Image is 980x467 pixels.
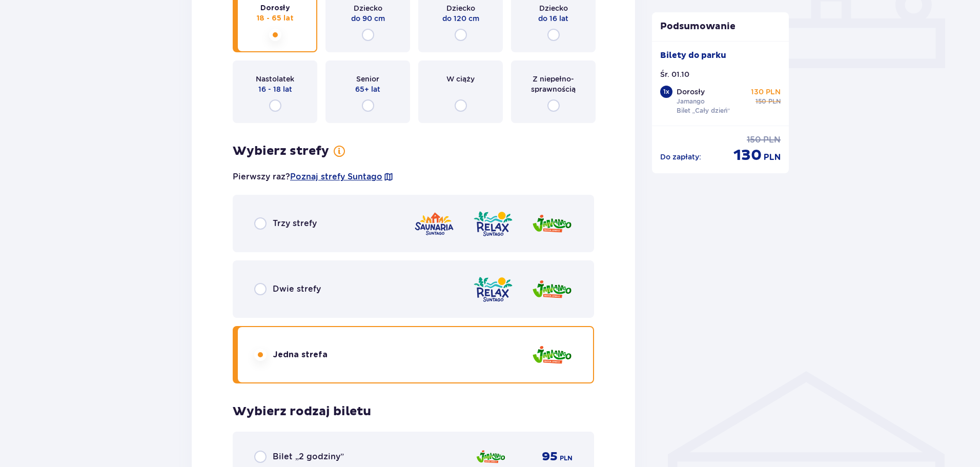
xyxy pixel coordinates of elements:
[560,454,573,463] p: PLN
[273,283,321,295] p: Dwie strefy
[260,3,290,13] p: Dorosły
[290,171,382,182] a: Poznaj strefy Suntago
[763,134,781,146] p: PLN
[257,13,294,24] p: 18 - 65 lat
[446,74,475,84] p: W ciąży
[258,84,292,94] p: 16 - 18 lat
[733,146,762,165] p: 130
[660,86,672,98] div: 1 x
[473,209,514,238] img: zone logo
[677,87,705,97] p: Dorosły
[233,404,371,419] p: Wybierz rodzaj biletu
[756,97,766,106] p: 150
[542,449,558,464] p: 95
[520,74,586,94] p: Z niepełno­sprawnością
[256,74,294,84] p: Nastolatek
[273,218,317,229] p: Trzy strefy
[356,74,379,84] p: Senior
[273,349,328,360] p: Jedna strefa
[233,144,329,159] p: Wybierz strefy
[442,13,479,24] p: do 120 cm
[233,171,394,182] p: Pierwszy raz?
[355,84,380,94] p: 65+ lat
[532,209,573,238] img: zone logo
[660,50,726,61] p: Bilety do parku
[764,152,781,163] p: PLN
[652,21,789,33] p: Podsumowanie
[273,451,344,462] p: Bilet „2 godziny”
[660,152,701,162] p: Do zapłaty :
[677,97,705,106] p: Jamango
[660,69,689,79] p: Śr. 01.10
[532,275,573,304] img: zone logo
[768,97,781,106] p: PLN
[677,106,730,115] p: Bilet „Cały dzień”
[446,3,475,13] p: Dziecko
[751,87,781,97] p: 130 PLN
[414,209,455,238] img: zone logo
[354,3,382,13] p: Dziecko
[532,340,573,370] img: zone logo
[473,275,514,304] img: zone logo
[539,3,568,13] p: Dziecko
[351,13,385,24] p: do 90 cm
[538,13,568,24] p: do 16 lat
[747,134,761,146] p: 150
